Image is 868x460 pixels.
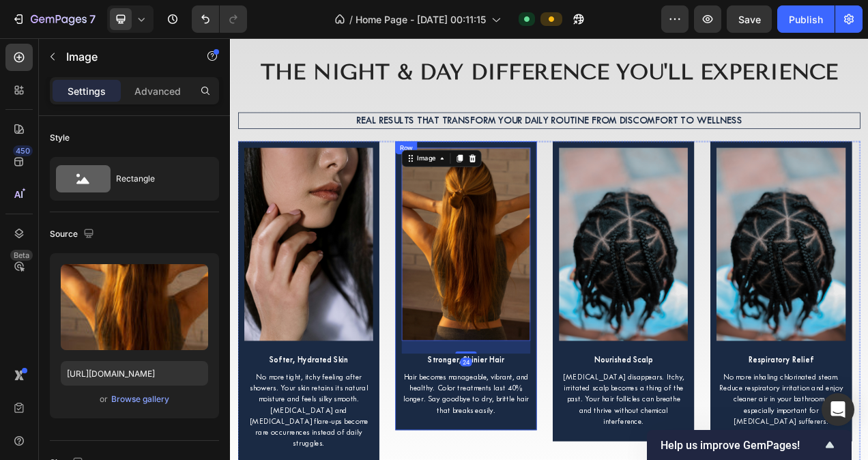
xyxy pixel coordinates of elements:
div: 24 [295,411,310,422]
div: Row [215,135,237,147]
button: 7 [5,5,102,33]
div: 450 [13,145,33,156]
div: Beta [10,250,33,261]
div: Undo/Redo [192,5,247,33]
div: Source [50,225,97,244]
span: Home Page - [DATE] 00:11:15 [356,12,486,27]
img: gempages_536055280312517443-69f3e6ae-7af6-439e-b0a1-2349a4a3db25.jpg [18,141,184,389]
div: Browse gallery [111,393,169,405]
p: Real results that transform your daily routine from discomfort to wellness [12,98,807,115]
p: Settings [68,84,106,98]
p: Stronger, Shinier Hair [222,407,384,421]
img: gempages_536055280312517443-70977506-6cb9-4649-8863-a6fda57fdf26.jpg [220,141,386,389]
img: gempages_536055280312517443-d602da94-cd36-4eb5-9df5-07daa44ab8b9.jpg [624,141,790,389]
span: Respiratory Relief [665,407,749,420]
span: or [100,391,108,407]
iframe: Design area [230,38,868,460]
div: Open Intercom Messenger [822,393,854,426]
p: 7 [89,11,96,27]
span: Softer, Hydrated Skin [51,407,151,420]
div: Style [50,132,70,144]
span: / [349,12,353,27]
div: Image [237,149,267,161]
div: Publish [789,12,823,27]
span: Save [738,14,761,25]
p: Advanced [134,84,181,98]
p: Image [66,48,182,65]
span: Help us improve GemPages! [661,439,822,452]
input: https://example.com/image.jpg [61,361,208,386]
button: Browse gallery [111,392,170,406]
img: preview-image [61,264,208,350]
img: gempages_536055280312517443-d602da94-cd36-4eb5-9df5-07daa44ab8b9.jpg [422,141,588,389]
strong: The Night & Day Difference You'll Experience [39,27,780,59]
button: Publish [777,5,835,33]
button: Show survey - Help us improve GemPages! [661,437,838,453]
span: Nourished Scalp [467,407,542,420]
div: Rectangle [116,163,199,195]
button: Save [727,5,772,33]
